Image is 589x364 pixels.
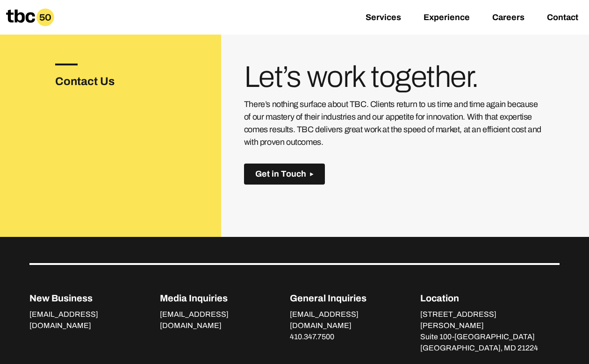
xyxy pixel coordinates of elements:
[420,343,560,354] p: [GEOGRAPHIC_DATA], MD 21224
[244,98,543,149] p: There’s nothing surface about TBC. Clients return to us time and time again because of our master...
[160,291,290,305] p: Media Inquiries
[29,291,160,305] p: New Business
[244,164,325,185] button: Get in Touch
[492,13,524,24] a: Careers
[290,310,359,332] a: [EMAIL_ADDRESS][DOMAIN_NAME]
[547,13,578,24] a: Contact
[290,333,334,343] a: 410.347.7500
[29,310,98,332] a: [EMAIL_ADDRESS][DOMAIN_NAME]
[420,291,560,305] p: Location
[424,13,470,24] a: Experience
[255,169,306,179] span: Get in Touch
[420,309,560,331] p: [STREET_ADDRESS][PERSON_NAME]
[420,331,560,343] p: Suite 100-[GEOGRAPHIC_DATA]
[244,64,543,91] h3: Let’s work together.
[55,73,145,90] h3: Contact Us
[160,310,229,332] a: [EMAIL_ADDRESS][DOMAIN_NAME]
[290,291,420,305] p: General Inquiries
[366,13,401,24] a: Services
